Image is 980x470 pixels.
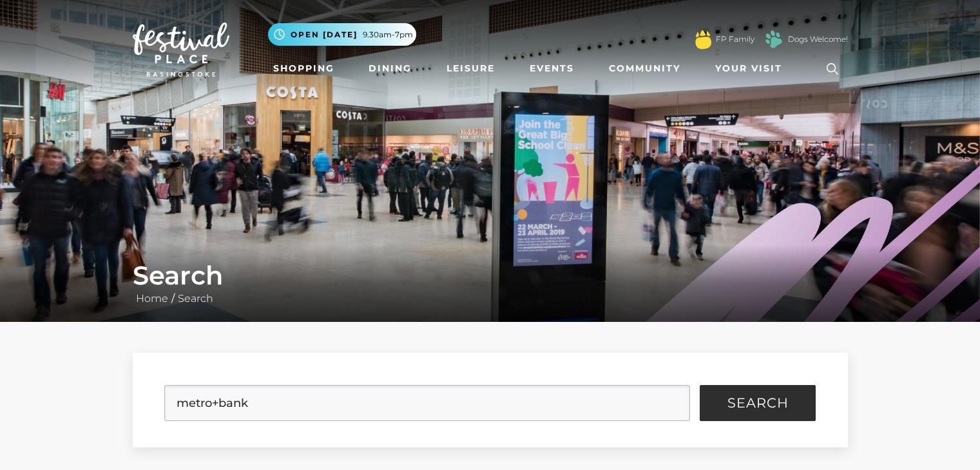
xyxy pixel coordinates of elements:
a: Community [604,57,686,80]
span: Your Visit [715,62,782,75]
a: FP Family [716,33,754,45]
div: / [123,260,858,306]
span: Search [727,397,789,409]
a: Search [175,292,216,305]
a: Your Visit [710,57,794,80]
button: Search [700,385,816,421]
img: Festival Place Logo [133,23,229,77]
a: Shopping [268,57,340,80]
input: Search Site [164,385,690,421]
a: Leisure [441,57,500,80]
button: Open [DATE] 9.30am-7pm [268,23,416,46]
a: Events [524,57,579,80]
a: Home [133,292,171,305]
span: 9.30am-7pm [363,29,413,41]
h1: Search [133,260,848,291]
a: Dogs Welcome! [788,33,848,45]
a: Dining [363,57,417,80]
span: Open [DATE] [291,29,358,41]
